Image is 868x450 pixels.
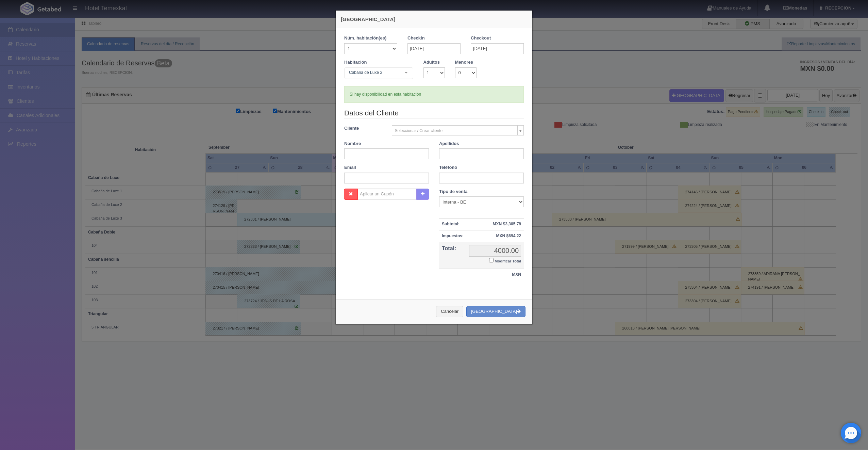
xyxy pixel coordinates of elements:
[512,272,521,277] strong: MXN
[471,43,524,54] input: DD-MM-AAAA
[423,59,440,66] label: Adultos
[344,86,524,103] div: Si hay disponibilidad en esta habitación
[344,35,386,42] label: Núm. habitación(es)
[493,222,521,226] strong: MXN $3,305.78
[439,164,457,171] label: Teléfono
[439,218,466,230] th: Subtotal:
[439,189,468,195] label: Tipo de venta
[455,59,473,66] label: Menores
[339,125,387,132] label: Cliente
[341,16,527,23] h4: [GEOGRAPHIC_DATA]
[496,234,521,238] strong: MXN $694.22
[344,164,356,171] label: Email
[466,306,525,317] button: [GEOGRAPHIC_DATA]
[407,43,461,54] input: DD-MM-AAAA
[357,189,417,199] input: Aplicar un Cupón
[407,35,425,42] label: Checkin
[439,230,466,242] th: Impuestos:
[344,141,361,147] label: Nombre
[471,35,491,42] label: Checkout
[495,259,521,263] small: Modificar Total
[392,125,524,135] a: Seleccionar / Crear cliente
[344,59,367,66] label: Habitación
[344,108,524,118] legend: Datos del Cliente
[395,126,515,136] span: Seleccionar / Crear cliente
[439,242,466,269] th: Total:
[439,141,459,147] label: Apellidos
[436,306,463,317] button: Cancelar
[489,258,494,262] input: Modificar Total
[347,69,399,76] span: Cabaña de Luxe 2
